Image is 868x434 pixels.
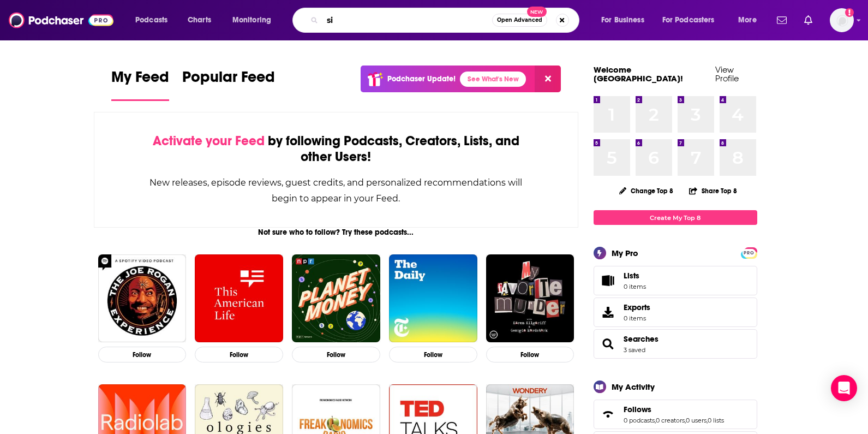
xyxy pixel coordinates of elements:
[594,64,683,84] a: Welcome [GEOGRAPHIC_DATA]!
[387,74,456,84] p: Podchaser Update!
[597,407,619,422] a: Follows
[149,133,524,165] div: by following Podcasts, Creators, Lists, and other Users!
[624,346,645,354] a: 3 saved
[292,347,380,362] button: Follow
[182,68,275,101] a: Popular Feed
[292,254,380,343] img: Planet Money
[232,13,271,28] span: Monitoring
[743,249,756,257] span: PRO
[830,8,854,32] img: User Profile
[612,382,655,392] div: My Activity
[624,302,650,312] span: Exports
[830,8,854,32] button: Show profile menu
[597,305,619,320] span: Exports
[94,228,579,237] div: Not sure who to follow? Try these podcasts...
[597,336,619,352] a: Searches
[135,13,167,28] span: Podcasts
[656,417,685,424] a: 0 creators
[685,417,686,424] span: ,
[624,334,659,344] a: Searches
[149,175,524,206] div: New releases, episode reviews, guest credits, and personalized recommendations will begin to appe...
[601,13,644,28] span: For Business
[322,11,492,29] input: Search podcasts, credits, & more...
[98,254,187,343] img: The Joe Rogan Experience
[708,417,724,424] a: 0 lists
[182,68,275,93] span: Popular Feed
[689,180,738,201] button: Share Top 8
[492,14,547,27] button: Open AdvancedNew
[731,11,770,29] button: open menu
[225,11,285,29] button: open menu
[111,68,169,93] span: My Feed
[594,266,757,295] a: Lists
[594,210,757,225] a: Create My Top 8
[655,11,731,29] button: open menu
[831,375,857,401] div: Open Intercom Messenger
[613,184,680,198] button: Change Top 8
[624,271,639,281] span: Lists
[624,405,724,414] a: Follows
[128,11,182,29] button: open menu
[303,8,590,33] div: Search podcasts, credits, & more...
[497,17,542,23] span: Open Advanced
[594,400,757,429] span: Follows
[624,417,655,424] a: 0 podcasts
[389,347,477,362] button: Follow
[830,8,854,32] span: Logged in as dkcsports
[188,13,211,28] span: Charts
[389,254,477,343] img: The Daily
[594,11,658,29] button: open menu
[707,417,708,424] span: ,
[153,133,265,149] span: Activate your Feed
[624,283,646,290] span: 0 items
[743,248,756,257] a: PRO
[195,347,283,362] button: Follow
[195,254,283,343] img: This American Life
[486,254,574,343] img: My Favorite Murder with Karen Kilgariff and Georgia Hardstark
[662,13,715,28] span: For Podcasters
[624,271,646,281] span: Lists
[715,64,739,84] a: View Profile
[655,417,656,424] span: ,
[686,417,707,424] a: 0 users
[624,314,650,322] span: 0 items
[594,329,757,359] span: Searches
[181,11,218,29] a: Charts
[594,298,757,327] a: Exports
[738,13,757,28] span: More
[845,8,854,17] svg: Add a profile image
[597,273,619,288] span: Lists
[98,347,187,362] button: Follow
[624,405,651,414] span: Follows
[527,7,547,17] span: New
[111,68,169,101] a: My Feed
[773,11,791,29] a: Show notifications dropdown
[612,248,638,258] div: My Pro
[800,11,817,29] a: Show notifications dropdown
[9,10,113,31] img: Podchaser - Follow, Share and Rate Podcasts
[486,347,574,362] button: Follow
[460,72,526,87] a: See What's New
